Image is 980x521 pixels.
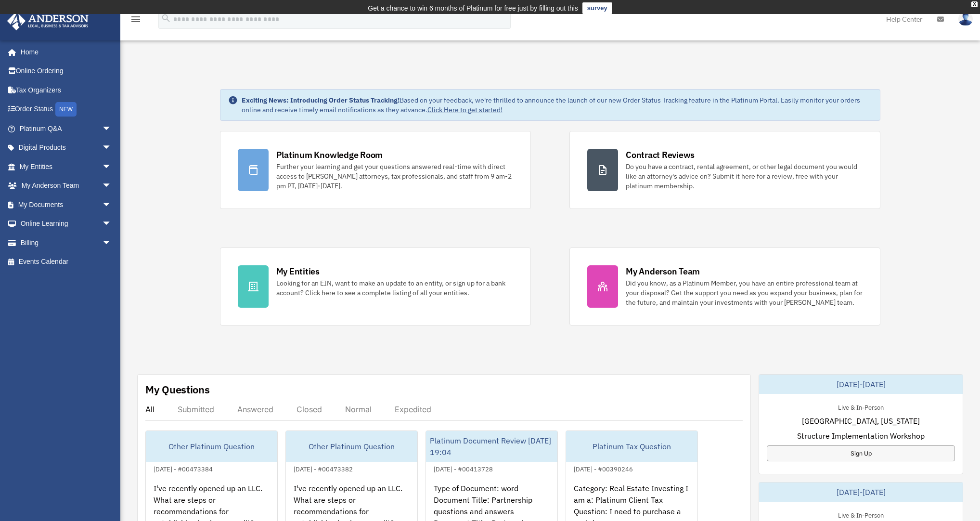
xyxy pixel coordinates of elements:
a: Click Here to get started! [427,105,503,114]
a: Platinum Q&Aarrow_drop_down [7,119,126,138]
a: My Entities Looking for an EIN, want to make an update to an entity, or sign up for a bank accoun... [220,247,531,326]
a: My Entitiesarrow_drop_down [7,157,126,176]
span: arrow_drop_down [102,157,121,177]
div: My Entities [276,265,320,277]
a: Order StatusNEW [7,100,126,119]
div: Submitted [178,404,214,414]
div: Further your learning and get your questions answered real-time with direct access to [PERSON_NAM... [276,162,513,191]
div: Based on your feedback, we're thrilled to announce the launch of our new Order Status Tracking fe... [242,95,873,115]
div: My Questions [145,382,210,397]
a: My Anderson Team Did you know, as a Platinum Member, you have an entire professional team at your... [569,247,880,326]
div: All [145,404,155,414]
div: Do you have a contract, rental agreement, or other legal document you would like an attorney's ad... [626,162,863,191]
a: Contract Reviews Do you have a contract, rental agreement, or other legal document you would like... [569,131,880,209]
a: Tax Organizers [7,80,126,100]
a: Home [7,42,121,62]
div: Platinum Document Review [DATE] 19:04 [426,431,557,462]
a: Online Learningarrow_drop_down [7,214,126,234]
span: Structure Implementation Workshop [797,430,925,442]
a: My Anderson Teamarrow_drop_down [7,176,126,195]
a: Events Calendar [7,252,126,272]
a: Online Ordering [7,62,126,81]
div: [DATE] - #00473382 [286,463,361,473]
a: menu [130,17,142,25]
a: My Documentsarrow_drop_down [7,195,126,214]
a: Platinum Knowledge Room Further your learning and get your questions answered real-time with dire... [220,131,531,209]
strong: Exciting News: Introducing Order Status Tracking! [242,96,400,104]
span: arrow_drop_down [102,176,121,196]
div: Looking for an EIN, want to make an update to an entity, or sign up for a bank account? Click her... [276,278,513,298]
i: menu [130,13,142,25]
span: arrow_drop_down [102,119,121,139]
div: [DATE] - #00413728 [426,463,501,473]
span: arrow_drop_down [102,214,121,234]
a: survey [582,2,612,14]
div: Get a chance to win 6 months of Platinum for free just by filling out this [368,2,578,14]
div: [DATE]-[DATE] [759,375,963,394]
div: Closed [297,404,322,414]
div: Live & In-Person [830,402,891,412]
div: My Anderson Team [626,265,700,277]
a: Sign Up [767,445,955,461]
div: [DATE] - #00473384 [146,463,220,473]
div: close [971,1,978,7]
div: NEW [55,102,77,117]
span: arrow_drop_down [102,138,121,158]
img: User Pic [958,12,973,26]
img: Anderson Advisors Platinum Portal [4,12,91,30]
div: [DATE] - #00390246 [566,463,641,473]
div: Live & In-Person [830,509,891,520]
span: arrow_drop_down [102,195,121,215]
div: Other Platinum Question [146,431,277,462]
div: Did you know, as a Platinum Member, you have an entire professional team at your disposal? Get th... [626,278,863,307]
div: Answered [237,404,273,414]
a: Billingarrow_drop_down [7,233,126,252]
div: Normal [345,404,372,414]
div: Platinum Knowledge Room [276,149,383,161]
div: [DATE]-[DATE] [759,482,963,502]
a: Digital Productsarrow_drop_down [7,138,126,157]
div: Expedited [395,404,431,414]
span: [GEOGRAPHIC_DATA], [US_STATE] [802,415,920,427]
span: arrow_drop_down [102,233,121,253]
i: search [161,13,171,24]
div: Other Platinum Question [286,431,417,462]
div: Platinum Tax Question [566,431,697,462]
div: Contract Reviews [626,149,695,161]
